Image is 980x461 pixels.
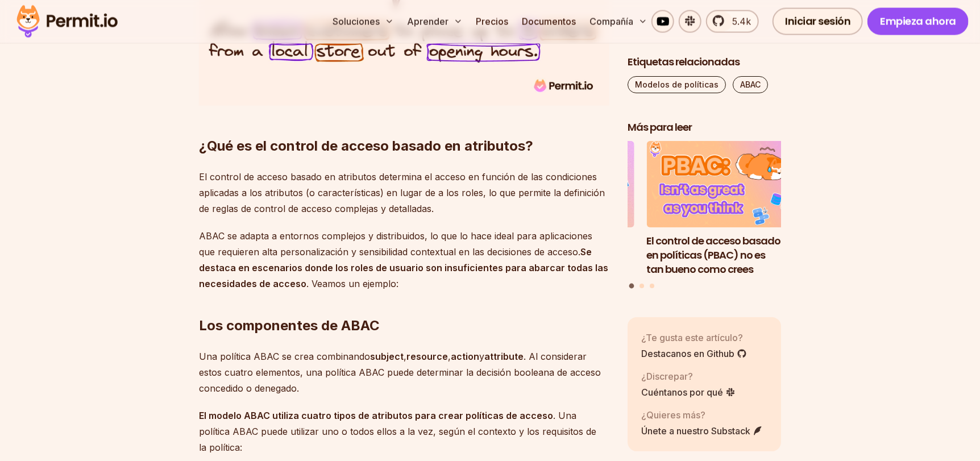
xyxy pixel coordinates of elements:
[647,141,800,276] a: El control de acceso basado en políticas (PBAC) no es tan bueno como creesEl control de acceso ba...
[733,76,768,93] a: ABAC
[641,331,743,343] font: ¿Te gusta este artículo?
[640,283,644,288] button: Ir a la diapositiva 2
[880,14,956,28] font: Empieza ahora
[199,172,605,215] font: El control de acceso basado en atributos determina el acceso en función de las condiciones aplica...
[329,10,398,33] button: Soluciones
[867,8,969,35] a: Empieza ahora
[199,138,533,155] font: ¿Qué es el control de acceso basado en atributos?
[706,10,759,33] a: 5.4k
[11,2,123,41] img: Logotipo del permiso
[306,279,398,290] font: . Veamos un ejemplo:
[199,318,380,334] font: Los componentes de ABAC
[199,351,601,394] font: . Al considerar estos cuatro elementos, una política ABAC puede determinar la decisión booleana d...
[641,409,705,420] font: ¿Quieres más?
[650,283,654,288] button: Ir a la diapositiva 3
[629,283,634,288] button: Ir a la diapositiva 1
[628,54,740,68] font: Etiquetas relacionadas
[484,351,524,363] font: attribute
[403,10,467,33] button: Aprender
[522,16,576,27] font: Documentos
[773,8,863,35] a: Iniciar sesión
[479,351,484,363] font: y
[370,351,404,363] font: subject
[740,79,761,89] font: ABAC
[481,141,634,227] img: Autorización de Django: una guía de implementación
[518,10,581,33] a: Documentos
[333,16,380,27] font: Soluciones
[785,14,850,28] font: Iniciar sesión
[585,10,652,33] button: Compañía
[448,351,451,363] font: ,
[451,351,479,363] font: action
[472,10,513,33] a: Precios
[635,79,719,89] font: Modelos de políticas
[628,76,726,93] a: Modelos de políticas
[590,16,634,27] font: Compañía
[628,141,781,290] div: Publicaciones
[481,141,634,276] li: 3 de 3
[641,346,747,360] a: Destacanos en Github
[199,351,370,363] font: Una política ABAC se crea combinando
[406,351,448,363] font: resource
[408,16,449,27] font: Aprender
[199,410,596,454] font: . Una política ABAC puede utilizar uno o todos ellos a la vez, según el contexto y los requisitos...
[628,119,692,134] font: Más para leer
[199,410,553,422] font: El modelo ABAC utiliza cuatro tipos de atributos para crear políticas de acceso
[647,141,800,227] img: El control de acceso basado en políticas (PBAC) no es tan bueno como crees
[199,231,592,258] font: ABAC se adapta a entornos complejos y distribuidos, lo que lo hace ideal para aplicaciones que re...
[404,351,406,363] font: ,
[641,423,763,437] a: Únete a nuestro Substack
[641,385,736,398] a: Cuéntanos por qué
[732,16,751,27] font: 5.4k
[199,247,608,290] font: Se destaca en escenarios donde los roles de usuario son insuficientes para abarcar todas las nece...
[647,141,800,276] li: 1 de 3
[647,233,781,276] font: El control de acceso basado en políticas (PBAC) no es tan bueno como crees
[641,370,693,381] font: ¿Discrepar?
[476,16,509,27] font: Precios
